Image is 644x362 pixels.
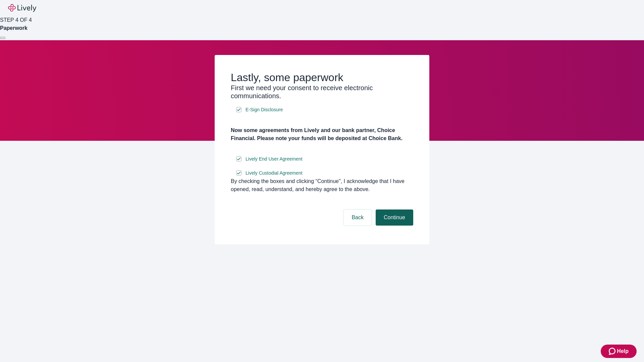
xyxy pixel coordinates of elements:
span: Lively Custodial Agreement [246,170,303,177]
button: Zendesk support iconHelp [601,345,637,358]
span: E-Sign Disclosure [246,106,283,113]
button: Back [343,209,372,226]
div: By checking the boxes and clicking “Continue", I acknowledge that I have opened, read, understand... [231,177,413,193]
a: e-sign disclosure document [244,155,304,163]
span: Help [617,347,629,355]
a: e-sign disclosure document [244,169,304,177]
h4: Now some agreements from Lively and our bank partner, Choice Financial. Please note your funds wi... [231,126,413,142]
button: Continue [376,209,413,226]
a: e-sign disclosure document [244,106,284,114]
h3: First we need your consent to receive electronic communications. [231,84,413,100]
span: Lively End User Agreement [246,156,303,163]
h2: Lastly, some paperwork [231,71,413,84]
img: Lively [8,4,36,12]
svg: Zendesk support icon [609,347,617,355]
